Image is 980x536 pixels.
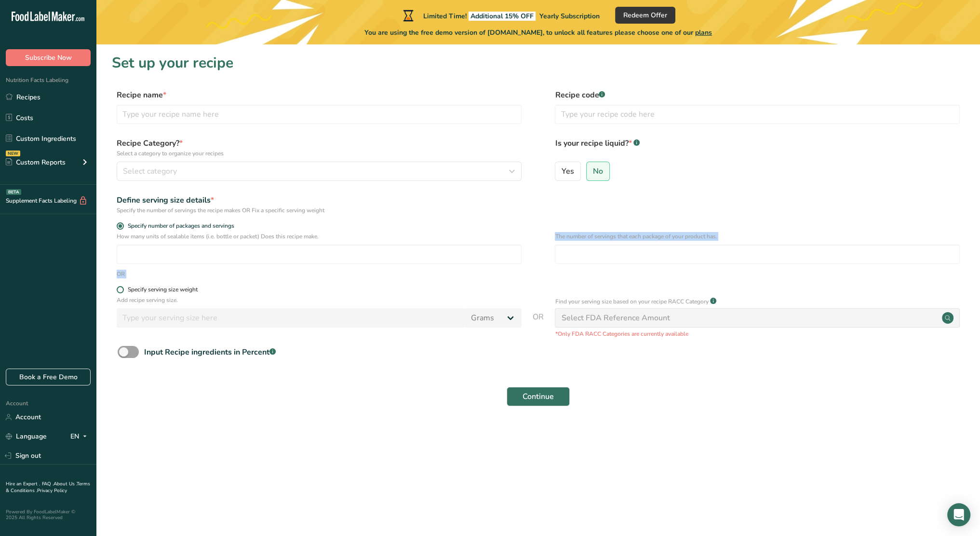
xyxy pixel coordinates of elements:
h1: Set up your recipe [112,52,965,74]
a: Hire an Expert . [6,481,40,487]
div: Select FDA Reference Amount [561,312,670,324]
input: Type your recipe code here [555,105,960,124]
div: Specify the number of servings the recipe makes OR Fix a specific serving weight [117,206,522,215]
a: Language [6,428,47,445]
div: BETA [6,189,21,195]
a: Privacy Policy [37,487,67,494]
a: About Us . [54,481,77,487]
span: Yes [562,166,574,176]
div: Custom Reports [6,157,66,167]
input: Type your serving size here [117,308,465,328]
span: plans [695,28,712,37]
div: NEW [6,151,20,156]
span: You are using the free demo version of [DOMAIN_NAME], to unlock all features please choose one of... [364,27,712,38]
div: Define serving size details [117,194,522,206]
span: Yearly Subscription [539,12,600,21]
span: Redeem Offer [623,10,667,20]
button: Redeem Offer [615,7,675,24]
div: Specify serving size weight [128,286,198,293]
div: EN [70,431,91,442]
p: *Only FDA RACC Categories are currently available [555,330,960,338]
label: Recipe code [555,89,960,101]
div: Limited Time! [401,10,600,21]
a: Terms & Conditions . [6,481,90,494]
span: Subscribe Now [25,53,72,63]
span: Continue [523,391,554,402]
label: Recipe name [117,89,522,101]
div: Open Intercom Messenger [947,503,970,526]
p: The number of servings that each package of your product has. [555,232,960,241]
p: Select a category to organize your recipes [117,149,522,158]
label: Is your recipe liquid? [555,137,960,158]
p: How many units of sealable items (i.e. bottle or packet) Does this recipe make. [117,232,522,241]
span: Specify number of packages and servings [124,222,234,230]
span: OR [533,311,544,338]
p: Add recipe serving size. [117,296,522,304]
button: Subscribe Now [6,49,91,66]
span: Additional 15% OFF [469,12,536,21]
a: Book a Free Demo [6,369,91,385]
span: No [593,166,603,176]
div: Powered By FoodLabelMaker © 2025 All Rights Reserved [6,509,91,521]
input: Type your recipe name here [117,105,522,124]
div: OR [117,270,125,278]
span: Select category [123,165,177,177]
button: Continue [507,387,570,406]
a: FAQ . [42,481,54,487]
div: Input Recipe ingredients in Percent [144,346,276,358]
p: Find your serving size based on your recipe RACC Category [555,297,708,306]
button: Select category [117,162,522,181]
label: Recipe Category? [117,137,522,158]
